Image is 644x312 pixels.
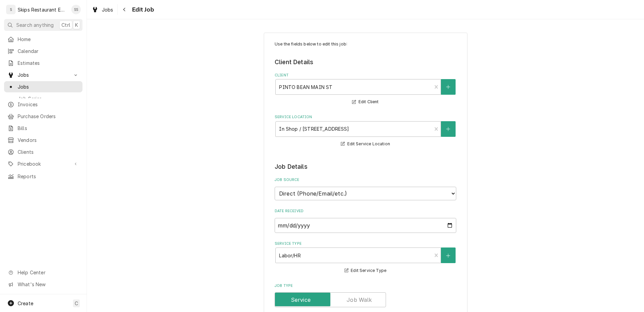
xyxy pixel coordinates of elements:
span: Pricebook [18,160,69,167]
a: Go to What's New [4,279,82,290]
div: Client [275,73,456,106]
div: S [6,5,16,14]
button: Create New Service [441,247,455,263]
span: C [75,300,78,307]
div: Service Type [275,241,456,275]
span: Bills [18,125,79,132]
span: Job Series [18,95,79,102]
span: Jobs [18,83,79,90]
a: Jobs [89,4,116,15]
label: Job Source [275,177,456,183]
a: Clients [4,146,82,158]
button: Search anythingCtrlK [4,19,82,31]
span: Ctrl [61,21,70,29]
span: Home [18,36,79,43]
span: Invoices [18,101,79,108]
div: Date Received [275,208,456,233]
span: Help Center [18,269,78,276]
button: Navigate back [119,4,130,15]
div: Skips Restaurant Equipment [18,6,68,13]
a: Purchase Orders [4,111,82,122]
button: Edit Client [351,98,380,106]
a: Go to Pricebook [4,158,82,169]
p: Use the fields below to edit this job: [275,41,456,47]
div: Service Location [275,114,456,148]
a: Jobs [4,81,82,92]
span: Create [18,300,33,306]
span: K [75,21,78,29]
svg: Create New Location [446,127,450,131]
a: Home [4,34,82,45]
svg: Create New Client [446,85,450,89]
span: Purchase Orders [18,113,79,120]
a: Calendar [4,45,82,57]
a: Invoices [4,99,82,110]
div: SS [71,5,81,14]
button: Edit Service Type [344,267,387,275]
span: Jobs [18,71,69,78]
div: Job Type [275,283,456,307]
span: Estimates [18,59,79,67]
span: What's New [18,281,78,288]
a: Bills [4,123,82,134]
label: Date Received [275,208,456,214]
a: Estimates [4,57,82,69]
a: Job Series [4,93,82,104]
button: Create New Location [441,121,455,137]
span: Edit Job [130,5,154,14]
span: Vendors [18,136,79,144]
legend: Job Details [275,162,456,171]
button: Create New Client [441,79,455,95]
span: Reports [18,173,79,180]
span: Search anything [16,21,54,29]
span: Calendar [18,48,79,55]
label: Service Type [275,241,456,246]
div: Job Source [275,177,456,200]
button: Edit Service Location [340,140,391,148]
a: Go to Jobs [4,69,82,80]
div: Shan Skipper's Avatar [71,5,81,14]
span: Clients [18,148,79,155]
label: Service Location [275,114,456,120]
a: Go to Help Center [4,267,82,278]
label: Client [275,73,456,78]
legend: Client Details [275,58,456,67]
a: Reports [4,171,82,182]
a: Vendors [4,134,82,146]
svg: Create New Service [446,253,450,258]
span: Jobs [102,6,113,13]
input: yyyy-mm-dd [275,218,456,233]
label: Job Type [275,283,456,289]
